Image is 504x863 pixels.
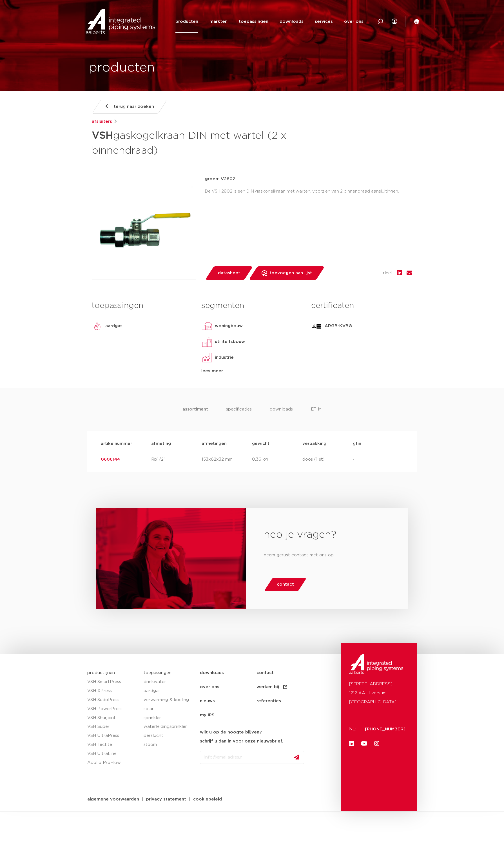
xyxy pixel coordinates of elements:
[353,440,403,447] p: gtin
[92,300,193,311] h3: toepassingen
[201,320,213,332] img: woningbouw
[205,187,412,196] div: De VSH 2802 is een DIN gaskogelkraan met warten, voorzien van 2 binnendraad aansluitingen.
[349,725,358,734] p: NL:
[392,10,397,33] div: my IPS
[200,739,283,743] strong: schrijf u dan in voor onze nieuwsbrief.
[215,323,243,329] p: woningbouw
[201,300,302,311] h3: segmenten
[302,456,353,463] p: doos (1 st)
[205,176,412,182] p: groep: V2802
[144,740,194,749] a: stoom
[201,368,302,374] div: lees meer
[87,671,115,675] a: productlijnen
[264,551,390,560] p: neem gerust contact met ons op
[87,749,138,758] a: VSH UltraLine
[189,797,226,801] a: cookiebeleid
[87,722,138,731] a: VSH Super
[353,456,403,463] p: -
[200,694,257,708] a: nieuws
[311,320,322,332] img: ARGB-KVBG
[311,300,412,311] h3: certificaten
[349,680,408,707] p: [STREET_ADDRESS] 1212 AA Hilversum [GEOGRAPHIC_DATA]
[92,176,196,280] img: Product Image for VSH gaskogelkraan DIN met wartel (2 x binnendraad)
[87,758,138,767] a: Apollo ProFlow
[264,528,390,542] h2: heb je vragen?
[325,323,352,329] p: ARGB-KVBG
[239,10,268,33] a: toepassingen
[215,338,245,345] p: utiliteitsbouw
[257,694,313,708] a: referenties
[144,671,171,675] a: toepassingen
[200,666,338,722] nav: Menu
[209,10,228,33] a: markten
[101,457,120,461] a: 0606144
[92,118,112,125] a: afsluiters
[294,754,299,760] img: send.svg
[226,406,252,422] li: specificaties
[182,406,208,422] li: assortiment
[200,708,257,722] a: my IPS
[218,269,240,278] span: datasheet
[144,713,194,722] a: sprinkler
[200,751,304,764] input: info@emailadres.nl
[144,677,194,686] a: drinkwater
[252,456,302,463] p: 0,36 kg
[365,727,405,731] a: [PHONE_NUMBER]
[200,768,286,790] iframe: reCAPTCHA
[101,440,151,447] p: artikelnummer
[200,730,262,734] strong: wilt u op de hoogte blijven?
[215,354,234,361] p: industrie
[344,10,363,33] a: over ons
[146,797,186,801] span: privacy statement
[257,680,313,694] a: werken bij
[175,10,363,33] nav: Menu
[87,797,139,801] span: algemene voorwaarden
[87,695,138,704] a: VSH SudoPress
[151,456,202,463] p: Rp1/2"
[201,352,213,363] img: industrie
[114,102,154,111] span: terug naar zoeken
[144,731,194,740] a: perslucht
[89,59,155,77] h1: producten
[252,440,302,447] p: gewicht
[87,704,138,713] a: VSH PowerPress
[92,131,113,141] strong: VSH
[87,713,138,722] a: VSH Shurjoint
[144,722,194,731] a: waterleidingsprinkler
[280,10,304,33] a: downloads
[200,666,257,680] a: downloads
[87,677,138,686] a: VSH SmartPress
[201,336,213,347] img: utiliteitsbouw
[144,695,194,704] a: verwarming & koeling
[92,320,103,332] img: aardgas
[142,797,190,801] a: privacy statement
[200,680,257,694] a: over ons
[205,266,253,280] a: datasheet
[257,666,313,680] a: contact
[383,270,393,276] span: deel:
[87,686,138,695] a: VSH XPress
[105,323,122,329] p: aardgas
[151,440,202,447] p: afmeting
[92,100,167,114] a: terug naar zoeken
[175,10,198,33] a: producten
[202,456,252,463] p: 153x62x32 mm
[202,440,252,447] p: afmetingen
[92,127,303,158] h1: gaskogelkraan DIN met wartel (2 x binnendraad)
[311,406,322,422] li: ETIM
[315,10,333,33] a: services
[302,440,353,447] p: verpakking
[87,740,138,749] a: VSH Tectite
[144,704,194,713] a: solar
[264,578,307,591] a: contact
[277,580,294,589] span: contact
[87,731,138,740] a: VSH UltraPress
[193,797,222,801] span: cookiebeleid
[144,686,194,695] a: aardgas
[270,406,293,422] li: downloads
[83,797,143,801] a: algemene voorwaarden
[269,269,312,278] span: toevoegen aan lijst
